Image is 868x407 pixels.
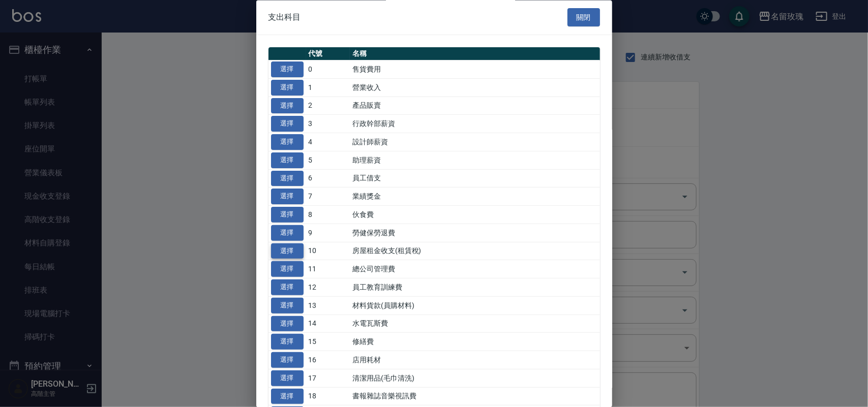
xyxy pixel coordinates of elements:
td: 12 [306,278,350,297]
button: 選擇 [271,370,304,386]
td: 業績獎金 [350,187,600,206]
button: 選擇 [271,262,304,277]
button: 選擇 [271,62,304,78]
td: 16 [306,351,350,369]
td: 勞健保勞退費 [350,224,600,242]
td: 8 [306,206,350,224]
td: 員工借支 [350,170,600,188]
td: 6 [306,170,350,188]
td: 材料貨款(員購材料) [350,297,600,315]
td: 13 [306,297,350,315]
td: 營業收入 [350,79,600,97]
span: 支出科目 [268,12,301,22]
th: 名稱 [350,48,600,61]
button: 選擇 [271,152,304,168]
button: 選擇 [271,116,304,132]
button: 選擇 [271,353,304,368]
td: 2 [306,97,350,115]
td: 10 [306,242,350,261]
button: 選擇 [271,135,304,150]
button: 選擇 [271,298,304,314]
td: 修繕費 [350,333,600,351]
td: 清潔用品(毛巾清洗) [350,369,600,388]
td: 售貨費用 [350,60,600,79]
button: 選擇 [271,280,304,296]
td: 店用耗材 [350,351,600,369]
td: 書報雜誌音樂視訊費 [350,388,600,406]
button: 選擇 [271,316,304,332]
td: 產品販賣 [350,97,600,115]
td: 設計師薪資 [350,133,600,151]
button: 選擇 [271,225,304,241]
td: 房屋租金收支(租賃稅) [350,242,600,261]
td: 總公司管理費 [350,260,600,278]
button: 選擇 [271,80,304,96]
td: 1 [306,79,350,97]
td: 18 [306,388,350,406]
button: 選擇 [271,389,304,404]
td: 4 [306,133,350,151]
td: 員工教育訓練費 [350,278,600,297]
td: 3 [306,115,350,133]
button: 關閉 [567,8,600,27]
button: 選擇 [271,243,304,259]
td: 伙食費 [350,206,600,224]
td: 14 [306,315,350,333]
td: 助理薪資 [350,151,600,170]
td: 17 [306,369,350,388]
button: 選擇 [271,334,304,350]
button: 選擇 [271,207,304,223]
button: 選擇 [271,189,304,205]
td: 7 [306,187,350,206]
td: 15 [306,333,350,351]
button: 選擇 [271,171,304,186]
button: 選擇 [271,98,304,114]
td: 5 [306,151,350,170]
th: 代號 [306,48,350,61]
td: 11 [306,260,350,278]
td: 行政幹部薪資 [350,115,600,133]
td: 水電瓦斯費 [350,315,600,333]
td: 0 [306,60,350,79]
td: 9 [306,224,350,242]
